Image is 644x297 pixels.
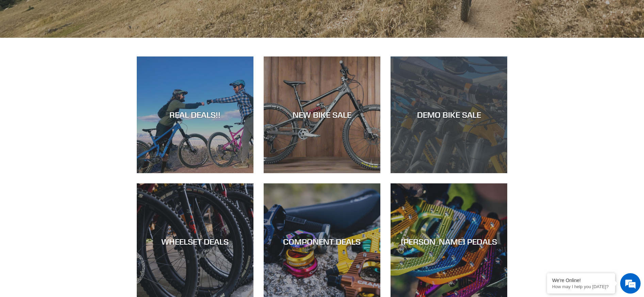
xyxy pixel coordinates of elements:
[391,237,507,247] div: [PERSON_NAME] PEDALS
[7,37,18,48] div: Navigation go back
[264,237,380,247] div: COMPONENT DEALS
[137,56,253,173] a: REAL DEALS!!
[552,284,610,289] p: How may I help you today?
[552,278,610,283] div: We're Online!
[112,3,128,20] div: Minimize live chat window
[46,38,125,47] div: Chat with us now
[264,110,380,120] div: NEW BIKE SALE
[137,110,253,120] div: REAL DEALS!!
[391,110,507,120] div: DEMO BIKE SALE
[137,237,253,247] div: WHEELSET DEALS
[39,86,94,154] span: We're online!
[391,56,507,173] a: DEMO BIKE SALE
[3,186,130,210] textarea: Type your message and hit 'Enter'
[264,56,380,173] a: NEW BIKE SALE
[22,34,39,51] img: d_696896380_company_1647369064580_696896380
